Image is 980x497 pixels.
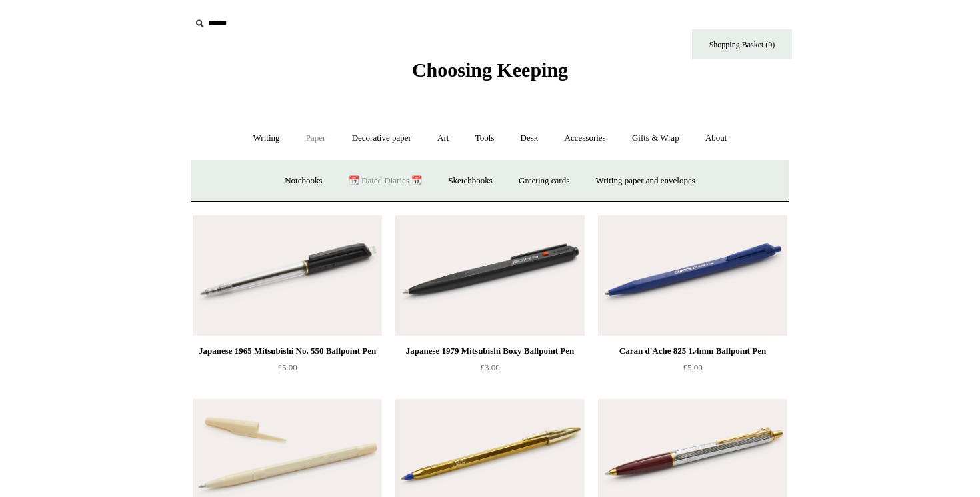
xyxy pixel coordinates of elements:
a: Tools [463,121,507,156]
a: Caran d'Ache 825 1.4mm Ballpoint Pen £5.00 [598,343,787,398]
a: Accessories [553,121,618,156]
a: Japanese 1979 Mitsubishi Boxy Ballpoint Pen £3.00 [395,343,585,398]
a: Sketchbooks [436,163,504,199]
a: 📆 Dated Diaries 📆 [337,163,434,199]
span: £5.00 [277,362,297,372]
a: Art [425,121,461,156]
img: Japanese 1979 Mitsubishi Boxy Ballpoint Pen [395,215,585,336]
div: Japanese 1979 Mitsubishi Boxy Ballpoint Pen [399,343,581,359]
a: Japanese 1965 Mitsubishi No. 550 Ballpoint Pen Japanese 1965 Mitsubishi No. 550 Ballpoint Pen [193,215,382,336]
a: Greeting cards [507,163,581,199]
a: Decorative paper [340,121,423,156]
img: Japanese 1965 Mitsubishi No. 550 Ballpoint Pen [193,215,382,336]
a: Shopping Basket (0) [692,29,792,59]
a: Gifts & Wrap [620,121,691,156]
span: £5.00 [683,362,702,372]
div: Caran d'Ache 825 1.4mm Ballpoint Pen [601,343,784,359]
a: Desk [509,121,551,156]
a: Writing paper and envelopes [584,163,707,199]
div: Japanese 1965 Mitsubishi No. 550 Ballpoint Pen [196,343,379,359]
a: Japanese 1979 Mitsubishi Boxy Ballpoint Pen Japanese 1979 Mitsubishi Boxy Ballpoint Pen [395,215,585,336]
span: £3.00 [480,362,499,372]
a: Caran d'Ache 825 1.4mm Ballpoint Pen Caran d'Ache 825 1.4mm Ballpoint Pen [598,215,787,336]
a: Choosing Keeping [412,69,568,79]
a: Notebooks [273,163,334,199]
a: Japanese 1965 Mitsubishi No. 550 Ballpoint Pen £5.00 [193,343,382,398]
a: Writing [241,121,292,156]
span: Choosing Keeping [412,59,568,81]
a: About [693,121,739,156]
a: Paper [294,121,338,156]
img: Caran d'Ache 825 1.4mm Ballpoint Pen [598,215,787,336]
